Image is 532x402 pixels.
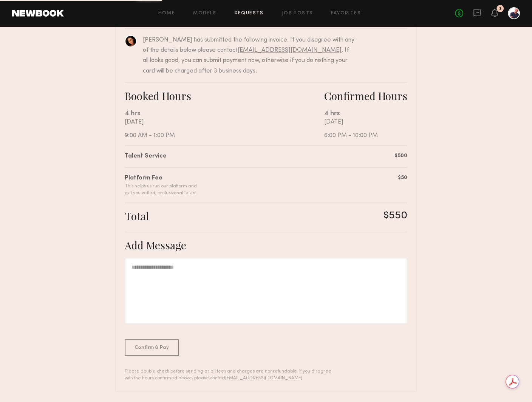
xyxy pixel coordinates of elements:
[324,108,407,119] div: 4 hrs
[158,11,175,16] a: Home
[394,152,407,160] div: $500
[125,368,337,382] div: Please double check before sending as all fees and charges are nonrefundable. If you disagree wit...
[125,238,407,252] div: Add Message
[398,174,407,182] div: $50
[125,89,324,102] div: Booked Hours
[384,209,407,223] div: $550
[125,108,324,119] div: 4 hrs
[125,209,149,223] div: Total
[499,7,501,11] div: 3
[235,11,264,16] a: Requests
[193,11,216,16] a: Models
[238,47,342,53] a: [EMAIL_ADDRESS][DOMAIN_NAME]
[331,11,361,16] a: Favorites
[225,376,302,380] a: [EMAIL_ADDRESS][DOMAIN_NAME]
[125,183,198,196] div: This helps us run our platform and get you vetted, professional talent.
[324,89,407,102] div: Confirmed Hours
[282,11,313,16] a: Job Posts
[125,152,167,161] div: Talent Service
[143,35,355,76] div: [PERSON_NAME] has submitted the following invoice. If you disagree with any of the details below ...
[125,174,198,183] div: Platform Fee
[324,119,407,139] div: [DATE] 6:00 PM - 10:00 PM
[125,119,324,139] div: [DATE] 9:00 AM - 1:00 PM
